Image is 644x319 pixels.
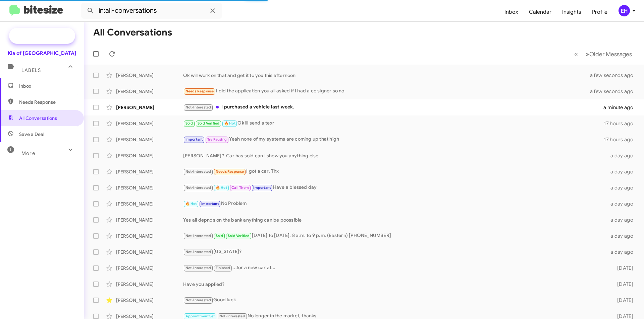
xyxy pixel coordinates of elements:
[499,2,524,22] a: Inbox
[606,265,639,271] div: [DATE]
[207,137,227,142] span: Try Pausing
[606,184,639,191] div: a day ago
[589,51,632,58] span: Older Messages
[185,250,211,254] span: Not-Interested
[116,249,183,255] div: [PERSON_NAME]
[183,103,603,111] div: I purchased a vehicle last week.
[185,314,215,318] span: Appointment Set
[606,281,639,288] div: [DATE]
[586,50,589,58] span: »
[116,233,183,239] div: [PERSON_NAME]
[185,169,211,174] span: Not-Interested
[19,83,76,89] span: Inbox
[216,234,223,238] span: Sold
[116,217,183,223] div: [PERSON_NAME]
[216,266,230,270] span: Finished
[606,249,639,255] div: a day ago
[582,47,636,61] button: Next
[19,115,57,122] span: All Conversations
[183,232,606,240] div: [DATE] to [DATE], 8 a.m. to 9 p.m. (Eastern) [PHONE_NUMBER]
[619,5,630,16] div: EH
[8,50,76,57] div: Kia of [GEOGRAPHIC_DATA]
[604,136,639,143] div: 17 hours ago
[604,120,639,127] div: 17 hours ago
[19,99,76,105] span: Needs Response
[183,281,606,288] div: Have you applied?
[219,314,245,318] span: Not-Interested
[185,185,211,190] span: Not-Interested
[231,185,249,190] span: Call Them
[571,47,636,61] nav: Page navigation example
[116,72,183,79] div: [PERSON_NAME]
[183,72,598,79] div: Ok will work on that and get it to you this afternoon
[21,150,35,156] span: More
[606,217,639,223] div: a day ago
[216,169,244,174] span: Needs Response
[183,152,606,159] div: [PERSON_NAME]? Car has sold can I show you anything else
[183,136,604,143] div: Yeah none of my systems are coming up that high
[183,119,604,127] div: Ok ill send a texr
[93,27,172,38] h1: All Conversations
[116,281,183,288] div: [PERSON_NAME]
[587,2,613,22] a: Profile
[557,2,587,22] a: Insights
[185,121,193,126] span: Sold
[606,152,639,159] div: a day ago
[183,296,606,304] div: Good luck
[185,137,203,142] span: Important
[183,248,606,256] div: [US_STATE]?
[116,265,183,271] div: [PERSON_NAME]
[116,168,183,175] div: [PERSON_NAME]
[185,234,211,238] span: Not-Interested
[216,185,227,190] span: 🔥 Hot
[183,217,606,223] div: Yes all depnds on the bank anything can be poossible
[185,105,211,109] span: Not-Interested
[228,234,250,238] span: Sold Verified
[606,297,639,304] div: [DATE]
[606,168,639,175] div: a day ago
[198,121,220,126] span: Sold Verified
[116,184,183,191] div: [PERSON_NAME]
[185,202,197,206] span: 🔥 Hot
[183,184,606,191] div: Have a blessed day
[183,168,606,175] div: I got a car. Thx
[524,2,557,22] a: Calendar
[116,201,183,207] div: [PERSON_NAME]
[81,3,222,19] input: Search
[201,202,219,206] span: Important
[185,298,211,302] span: Not-Interested
[116,152,183,159] div: [PERSON_NAME]
[570,47,582,61] button: Previous
[116,88,183,95] div: [PERSON_NAME]
[9,28,75,44] a: Special Campaign
[603,104,639,111] div: a minute ago
[606,201,639,207] div: a day ago
[116,104,183,111] div: [PERSON_NAME]
[574,50,578,58] span: «
[185,266,211,270] span: Not-Interested
[598,88,639,95] div: a few seconds ago
[183,264,606,272] div: ...for a new car at...
[606,233,639,239] div: a day ago
[116,297,183,304] div: [PERSON_NAME]
[613,5,637,16] button: EH
[598,72,639,79] div: a few seconds ago
[183,87,598,95] div: I did the application you all asked if I had a co signer so no
[21,67,41,73] span: Labels
[183,200,606,208] div: No Problem
[29,32,70,39] span: Special Campaign
[19,131,44,138] span: Save a Deal
[185,89,214,93] span: Needs Response
[116,136,183,143] div: [PERSON_NAME]
[224,121,235,126] span: 🔥 Hot
[253,185,271,190] span: Important
[116,120,183,127] div: [PERSON_NAME]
